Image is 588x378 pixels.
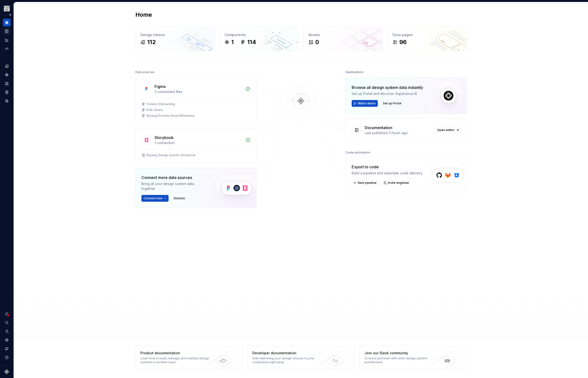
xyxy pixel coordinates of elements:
[135,129,256,163] a: Storybook1 connectionSkyway Design System Storybook
[437,128,455,132] span: Open editor
[146,102,175,106] div: Tokens Onboarding
[171,195,187,202] button: Dismiss
[352,171,423,176] div: Build a pipeline and automate code delivery.
[346,69,364,76] div: Destinations
[3,327,11,335] a: Invite team
[135,27,215,51] a: Design tokens112
[155,135,174,140] div: Storybook
[140,351,211,355] div: Product documentation
[399,38,407,46] div: 96
[352,164,423,170] div: Export to code
[365,131,432,135] div: Last published 3 hours ago
[141,175,207,180] div: Connect more data sources
[3,336,11,344] a: Settings
[4,6,10,11] img: 7d2f9795-fa08-4624-9490-5a3f7218a56a.png
[3,97,11,105] a: Data sources
[435,127,461,133] a: Open editor
[381,100,403,107] button: Set up Portal
[144,196,162,200] span: Connect new
[3,310,11,318] button: Notifications
[346,149,370,156] div: Code automation
[364,356,435,364] div: Connect and learn with other design system practitioners.
[382,179,411,186] a: Invite engineer
[393,32,462,37] div: Docs pages
[155,84,166,89] div: Figma
[219,27,299,51] a: Components1114
[146,114,194,118] div: Skyway Docsite Visual Reference
[3,45,11,53] a: Code automation
[231,38,234,46] div: 1
[315,38,319,46] div: 0
[135,69,155,76] div: Data sources
[224,32,294,37] div: Components
[352,91,423,96] div: Set up Portal and discover Supernova AI.
[358,101,376,105] span: Watch demo
[146,108,163,112] div: SVG Library
[387,27,467,51] a: Docs pages96
[135,77,256,124] a: Figma3 connected filesTokens OnboardingSVG LibrarySkyway Docsite Visual Reference
[252,356,323,364] div: Start delivering your design choices to your codebases right away.
[4,369,9,374] svg: Supernova Logo
[3,27,11,35] a: Documentation
[3,19,11,26] a: Home
[358,181,377,185] span: New pipeline
[140,356,211,364] div: Learn how to build, manage and maintain design systems in smarter ways.
[141,195,169,202] button: Connect new
[364,351,435,355] div: Join our Slack community
[309,32,378,37] div: Assets
[3,80,11,87] a: Assets
[383,101,401,105] span: Set up Portal
[388,181,409,185] span: Invite engineer
[174,196,185,200] span: Dismiss
[135,346,243,369] a: Product documentationLearn how to build, manage and maintain design systems in smarter ways.
[3,71,11,79] a: Components
[140,32,209,37] div: Design tokens
[3,319,11,326] button: Search ⌘K
[141,181,207,191] div: Bring all your design system data together.
[352,179,379,186] button: New pipeline
[303,27,383,51] a: Assets0
[3,36,11,44] a: Analytics
[359,346,467,369] a: Join our Slack communityConnect and learn with other design system practitioners.
[3,345,11,353] button: Contact support
[247,346,355,369] a: Developer documentationStart delivering your design choices to your codebases right away.
[3,62,11,70] a: Design tokens
[352,100,378,107] button: Watch demo
[155,89,243,94] div: 3 connected files
[155,140,243,145] div: 1 connection
[352,85,423,90] div: Browse all design system data instantly
[252,351,323,355] div: Developer documentation
[146,153,196,157] div: Skyway Design System Storybook
[365,125,392,131] div: Documentation
[147,38,156,46] div: 112
[247,38,256,46] div: 114
[3,88,11,96] a: Storybook stories
[135,11,152,19] h2: Home
[7,11,14,18] button: Expand sidebar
